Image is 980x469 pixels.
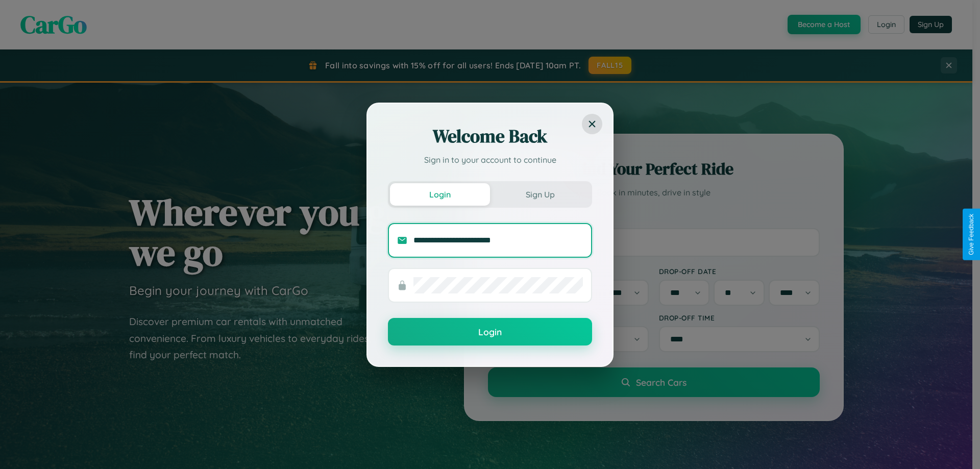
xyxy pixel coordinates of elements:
[388,154,592,166] p: Sign in to your account to continue
[390,183,490,206] button: Login
[388,318,592,345] button: Login
[490,183,590,206] button: Sign Up
[968,214,975,255] div: Give Feedback
[388,124,592,149] h2: Welcome Back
